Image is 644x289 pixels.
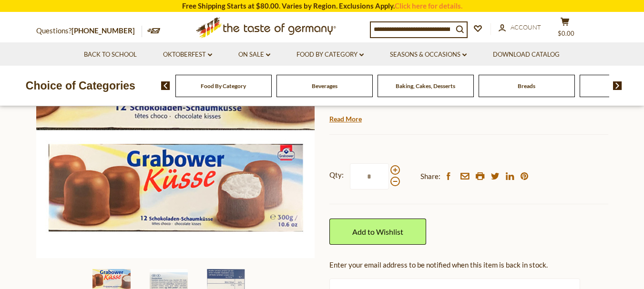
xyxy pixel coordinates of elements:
span: $0.00 [558,30,574,37]
a: Account [499,22,541,33]
a: Baking, Cakes, Desserts [396,82,455,90]
img: next arrow [613,81,622,90]
a: Click here for details. [395,1,462,10]
a: Add to Wishlist [329,219,426,245]
a: Seasons & Occasions [390,50,467,60]
a: Breads [518,82,535,90]
p: Questions? [36,25,142,37]
a: Food By Category [201,82,246,90]
a: Beverages [312,82,337,90]
a: Oktoberfest [163,50,212,60]
a: [PHONE_NUMBER] [72,26,135,35]
a: On Sale [238,50,270,60]
a: Food By Category [296,50,364,60]
strong: Qty: [329,169,344,181]
div: Enter your email address to be notified when this item is back in stock. [329,259,608,271]
input: Qty: [350,163,389,189]
span: Share: [420,170,440,182]
li: We will ship this product in heat-protective, cushioned packaging and ice during warm weather mon... [338,111,608,123]
a: Back to School [84,50,137,60]
button: $0.00 [551,17,580,41]
span: Account [511,23,541,31]
img: previous arrow [161,81,170,90]
a: Read More [329,114,362,124]
a: Download Catalog [493,50,560,60]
